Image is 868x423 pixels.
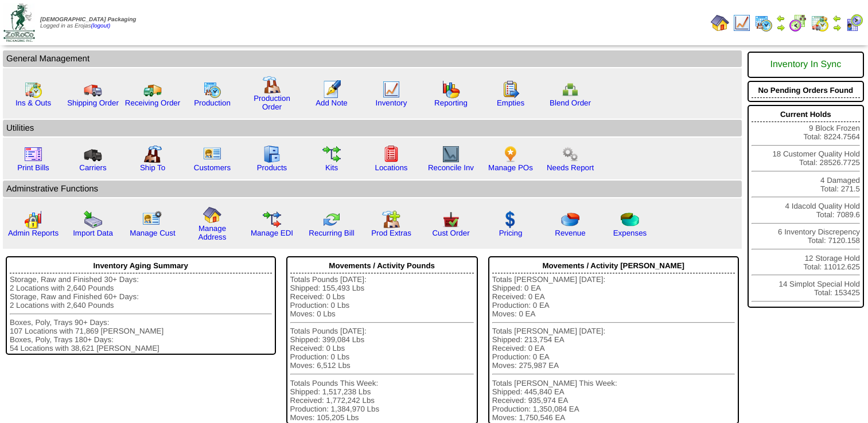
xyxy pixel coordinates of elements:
img: invoice2.gif [24,145,42,163]
img: calendarblend.gif [789,14,807,32]
img: factory.gif [263,76,281,94]
a: Revenue [555,229,585,237]
div: Inventory Aging Summary [10,258,272,273]
img: truck2.gif [143,80,162,99]
img: workflow.png [561,145,579,163]
a: Products [257,163,287,172]
td: Utilities [3,120,742,136]
a: Production Order [254,94,290,111]
span: [DEMOGRAPHIC_DATA] Packaging [40,17,136,23]
img: orders.gif [322,80,341,99]
img: locations.gif [382,145,400,163]
a: Cust Order [432,229,469,237]
a: Carriers [79,163,106,172]
img: po.png [501,145,520,163]
img: cabinet.gif [263,145,281,163]
a: Manage POs [488,163,533,172]
a: Import Data [73,229,113,237]
img: arrowright.gif [832,23,842,32]
img: calendarinout.gif [811,14,829,32]
a: Ship To [140,163,165,172]
img: calendarinout.gif [24,80,42,99]
a: Production [194,99,231,107]
img: calendarcustomer.gif [845,14,863,32]
div: Current Holds [752,107,860,122]
img: edi.gif [263,210,281,229]
a: Admin Reports [8,229,59,237]
a: Shipping Order [67,99,119,107]
div: 9 Block Frozen Total: 8224.7564 18 Customer Quality Hold Total: 28526.7725 4 Damaged Total: 271.5... [748,105,864,308]
img: cust_order.png [442,210,460,229]
a: Inventory [376,99,407,107]
a: Expenses [613,229,647,237]
img: workflow.gif [322,145,341,163]
a: Manage Address [198,224,227,241]
a: Reporting [434,99,468,107]
div: Movements / Activity [PERSON_NAME] [492,258,735,273]
div: Totals [PERSON_NAME] [DATE]: Shipped: 0 EA Received: 0 EA Production: 0 EA Moves: 0 EA Totals [PE... [492,275,735,422]
img: arrowright.gif [776,23,785,32]
img: calendarprod.gif [754,14,773,32]
span: Logged in as Erojas [40,17,136,29]
img: home.gif [203,206,221,224]
img: line_graph.gif [733,14,751,32]
a: (logout) [91,23,110,29]
img: calendarprod.gif [203,80,221,99]
img: dollar.gif [501,210,520,229]
a: Blend Order [550,99,591,107]
img: truck.gif [84,80,102,99]
a: Print Bills [17,163,49,172]
img: workorder.gif [501,80,520,99]
div: Inventory In Sync [752,54,860,76]
img: pie_chart2.png [621,210,639,229]
a: Prod Extras [371,229,411,237]
a: Locations [375,163,407,172]
a: Customers [194,163,231,172]
img: graph2.png [24,210,42,229]
a: Recurring Bill [309,229,354,237]
img: pie_chart.png [561,210,579,229]
div: Totals Pounds [DATE]: Shipped: 155,493 Lbs Received: 0 Lbs Production: 0 Lbs Moves: 0 Lbs Totals ... [290,275,474,422]
a: Pricing [499,229,523,237]
img: arrowleft.gif [832,14,842,23]
img: line_graph2.gif [442,145,460,163]
img: line_graph.gif [382,80,400,99]
a: Empties [497,99,524,107]
img: zoroco-logo-small.webp [3,3,35,42]
a: Reconcile Inv [428,163,474,172]
td: Adminstrative Functions [3,181,742,197]
a: Add Note [316,99,348,107]
td: General Management [3,50,742,67]
img: graph.gif [442,80,460,99]
img: customers.gif [203,145,221,163]
img: arrowleft.gif [776,14,785,23]
img: prodextras.gif [382,210,400,229]
div: No Pending Orders Found [752,83,860,98]
div: Storage, Raw and Finished 30+ Days: 2 Locations with 2,640 Pounds Storage, Raw and Finished 60+ D... [10,275,272,352]
a: Kits [325,163,338,172]
img: factory2.gif [143,145,162,163]
a: Ins & Outs [15,99,51,107]
img: import.gif [84,210,102,229]
img: home.gif [711,14,729,32]
img: network.png [561,80,579,99]
a: Needs Report [547,163,594,172]
img: managecust.png [142,210,164,229]
a: Receiving Order [125,99,180,107]
a: Manage Cust [130,229,175,237]
a: Manage EDI [251,229,293,237]
img: truck3.gif [84,145,102,163]
img: reconcile.gif [322,210,341,229]
div: Movements / Activity Pounds [290,258,474,273]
